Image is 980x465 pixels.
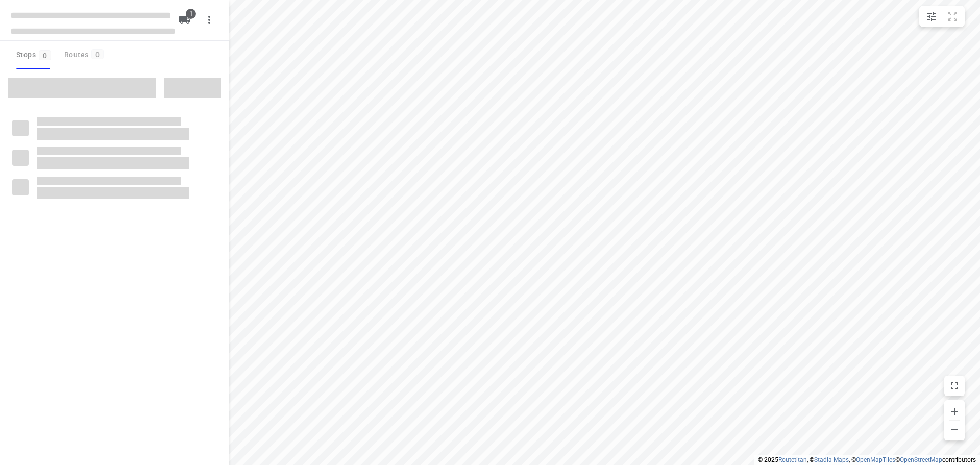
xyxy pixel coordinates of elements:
[900,456,942,463] a: OpenStreetMap
[758,456,976,463] li: © 2025 , © , © © contributors
[921,6,942,27] button: Map settings
[856,456,895,463] a: OpenMapTiles
[778,456,807,463] a: Routetitan
[919,6,965,27] div: small contained button group
[814,456,849,463] a: Stadia Maps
